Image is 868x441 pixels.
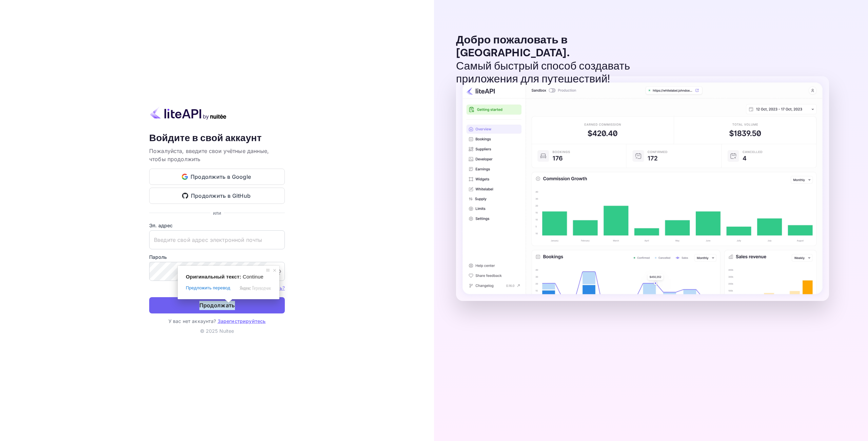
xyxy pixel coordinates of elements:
ya-tr-span: или [213,210,221,216]
span: Continue [243,274,263,280]
span: Оригинальный текст: [186,274,241,280]
img: liteapi [149,107,227,120]
input: Введите свой адрес электронной почты [149,230,285,249]
ya-tr-span: Продолжить в GitHub [191,191,251,200]
ya-tr-span: Продолжить в Google [191,172,251,181]
img: Предварительный просмотр панели управления liteAPI [456,76,829,301]
span: Предложить перевод [186,285,230,291]
button: Продолжить в Google [149,169,285,185]
ya-tr-span: Продолжать [199,301,235,310]
button: Продолжать [149,297,285,313]
button: переключить видимость пароля [271,265,284,278]
ya-tr-span: Войдите в свой аккаунт [149,132,262,145]
ya-tr-span: Добро пожаловать в [GEOGRAPHIC_DATA]. [456,33,570,60]
ya-tr-span: У вас нет аккаунта? [169,318,216,324]
a: Зарегистрируйтесь [218,318,266,324]
ya-tr-span: © 2025 Nuitee [200,328,234,334]
ya-tr-span: Пароль [149,254,167,260]
ya-tr-span: Пожалуйста, введите свои учётные данные, чтобы продолжить [149,148,269,162]
ya-tr-span: Эл. адрес [149,223,173,228]
button: Продолжить в GitHub [149,188,285,204]
ya-tr-span: Самый быстрый способ создавать приложения для путешествий! [456,59,630,86]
